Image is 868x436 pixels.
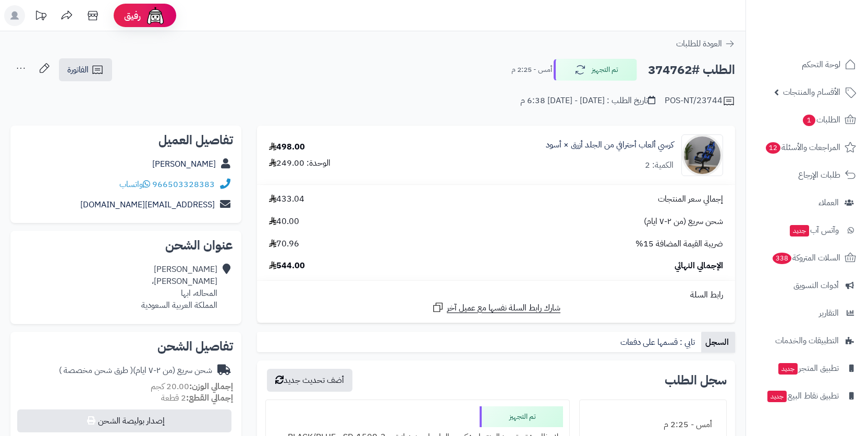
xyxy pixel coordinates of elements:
span: 338 [772,252,792,265]
a: [EMAIL_ADDRESS][DOMAIN_NAME] [80,198,215,211]
div: الوحدة: 249.00 [269,157,331,169]
span: جديد [767,391,787,402]
h2: تفاصيل العميل [19,134,233,146]
span: شحن سريع (من ٢-٧ ايام) [644,216,723,228]
small: 20.00 كجم [151,380,233,393]
span: طلبات الإرجاع [798,168,840,182]
span: الطلبات [802,113,840,127]
a: التقارير [752,301,862,326]
a: وآتس آبجديد [752,218,862,243]
a: العودة للطلبات [676,38,735,50]
span: الأقسام والمنتجات [783,85,840,99]
a: تحديثات المنصة [28,5,54,29]
button: تم التجهيز [554,59,637,81]
span: شارك رابط السلة نفسها مع عميل آخر [447,302,560,314]
span: المراجعات والأسئلة [765,140,840,155]
div: 498.00 [269,141,305,153]
span: رفيق [124,9,141,22]
span: وآتس آب [789,223,839,238]
a: السلات المتروكة338 [752,245,862,270]
small: 2 قطعة [161,392,233,404]
h2: الطلب #374762 [648,59,735,81]
a: أدوات التسويق [752,273,862,298]
a: المراجعات والأسئلة12 [752,135,862,160]
a: طلبات الإرجاع [752,163,862,188]
span: العودة للطلبات [676,38,722,50]
strong: إجمالي الوزن: [189,380,233,393]
h3: سجل الطلب [665,374,727,387]
img: logo-2.png [797,8,858,30]
a: لوحة التحكم [752,52,862,77]
span: أدوات التسويق [793,278,839,293]
span: جديد [778,363,798,375]
span: 1 [802,114,816,127]
div: [PERSON_NAME] [PERSON_NAME]، المحاله، ابها المملكة العربية السعودية [141,264,217,311]
span: تطبيق المتجر [777,361,839,376]
a: 966503328383 [152,178,215,191]
a: الطلبات1 [752,107,862,132]
span: 40.00 [269,216,299,228]
small: أمس - 2:25 م [511,65,552,75]
span: 433.04 [269,193,304,205]
span: العملاء [818,195,839,210]
img: 1755425954-1-90x90.jpg [682,134,723,176]
div: تاريخ الطلب : [DATE] - [DATE] 6:38 م [520,95,655,107]
div: رابط السلة [261,289,731,301]
a: السجل [701,332,735,353]
button: أضف تحديث جديد [267,369,352,392]
a: [PERSON_NAME] [152,158,216,170]
a: كرسي ألعاب أحترافي من الجلد أزرق × أسود [546,139,674,151]
a: الفاتورة [59,58,112,81]
span: ( طرق شحن مخصصة ) [59,364,133,377]
span: السلات المتروكة [772,251,840,265]
div: تم التجهيز [480,406,563,427]
h2: عنوان الشحن [19,239,233,252]
a: التطبيقات والخدمات [752,328,862,353]
img: ai-face.png [145,5,166,26]
span: الإجمالي النهائي [675,260,723,272]
strong: إجمالي القطع: [186,392,233,404]
a: تابي : قسمها على دفعات [616,332,701,353]
span: التطبيقات والخدمات [775,333,839,348]
div: أمس - 2:25 م [586,415,720,435]
div: POS-NT/23744 [665,95,735,107]
span: 70.96 [269,238,299,250]
button: إصدار بوليصة الشحن [17,409,231,432]
span: لوحة التحكم [802,57,840,72]
span: جديد [790,225,809,236]
a: واتساب [119,178,150,191]
span: ضريبة القيمة المضافة 15% [635,238,723,250]
span: 544.00 [269,260,305,272]
h2: تفاصيل الشحن [19,340,233,353]
div: الكمية: 2 [645,159,674,171]
span: 12 [765,142,781,154]
a: تطبيق المتجرجديد [752,356,862,381]
span: إجمالي سعر المنتجات [658,193,723,205]
a: شارك رابط السلة نفسها مع عميل آخر [432,301,560,314]
span: تطبيق نقاط البيع [766,389,839,403]
span: التقارير [819,306,839,320]
div: شحن سريع (من ٢-٧ ايام) [59,365,212,377]
span: الفاتورة [67,64,89,76]
a: العملاء [752,190,862,215]
a: تطبيق نقاط البيعجديد [752,383,862,408]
